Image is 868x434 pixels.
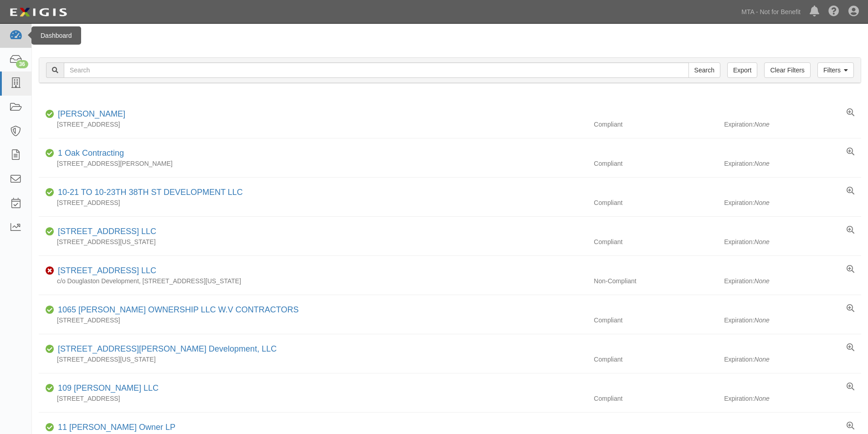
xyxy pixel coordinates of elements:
[817,62,854,78] a: Filters
[39,355,587,364] div: [STREET_ADDRESS][US_STATE]
[688,62,720,78] input: Search
[754,199,769,206] i: None
[847,343,854,352] a: View results summary
[16,60,28,68] div: 36
[46,189,54,196] i: Compliant
[54,187,243,199] div: 10-21 TO 10-23TH 38TH ST DEVELOPMENT LLC
[54,226,156,238] div: 1065 Atlantic Avenue LLC
[847,148,854,157] a: View results summary
[847,422,854,431] a: View results summary
[58,109,125,118] a: [PERSON_NAME]
[754,356,769,363] i: None
[724,394,861,403] div: Expiration:
[587,120,724,129] div: Compliant
[587,355,724,364] div: Compliant
[764,62,810,78] a: Clear Filters
[46,346,54,352] i: Compliant
[58,227,156,236] a: [STREET_ADDRESS] LLC
[46,229,54,235] i: Compliant
[39,159,587,168] div: [STREET_ADDRESS][PERSON_NAME]
[58,305,298,314] a: 1065 [PERSON_NAME] OWNERSHIP LLC W.V CONTRACTORS
[754,317,769,324] i: None
[7,4,70,20] img: Logo
[58,148,124,158] a: 1 Oak Contracting
[724,237,861,246] div: Expiration:
[724,120,861,129] div: Expiration:
[46,307,54,313] i: Compliant
[54,383,159,394] div: 109 Montgomery LLC
[587,198,724,207] div: Compliant
[587,159,724,168] div: Compliant
[847,383,854,392] a: View results summary
[54,304,298,316] div: 1065 FULTON OWNERSHIP LLC W.V CONTRACTORS
[46,424,54,431] i: Compliant
[587,276,724,286] div: Non-Compliant
[58,188,243,197] a: 10-21 TO 10-23TH 38TH ST DEVELOPMENT LLC
[64,62,689,78] input: Search
[847,108,854,117] a: View results summary
[54,422,175,434] div: 11 Hoyt Owner LP
[754,160,769,167] i: None
[737,3,805,21] a: MTA - Not for Benefit
[754,238,769,245] i: None
[587,394,724,403] div: Compliant
[54,108,125,120] div: Lawrence Brunolli
[847,226,854,235] a: View results summary
[724,276,861,286] div: Expiration:
[31,26,81,45] div: Dashboard
[724,316,861,325] div: Expiration:
[39,120,587,129] div: [STREET_ADDRESS]
[724,198,861,207] div: Expiration:
[58,383,159,393] a: 109 [PERSON_NAME] LLC
[46,111,54,117] i: Compliant
[724,355,861,364] div: Expiration:
[754,395,769,402] i: None
[39,198,587,207] div: [STREET_ADDRESS]
[754,121,769,128] i: None
[39,316,587,325] div: [STREET_ADDRESS]
[847,265,854,274] a: View results summary
[587,316,724,325] div: Compliant
[724,159,861,168] div: Expiration:
[58,344,277,353] a: [STREET_ADDRESS][PERSON_NAME] Development, LLC
[847,304,854,313] a: View results summary
[754,277,769,285] i: None
[54,148,124,159] div: 1 Oak Contracting
[46,268,54,274] i: Non-Compliant
[46,150,54,157] i: Compliant
[54,265,156,277] div: 1065 Atlantic Avenue LLC
[58,423,175,432] a: 11 [PERSON_NAME] Owner LP
[54,343,277,355] div: 108 Chambers Street Development, LLC
[847,187,854,196] a: View results summary
[587,237,724,246] div: Compliant
[727,62,757,78] a: Export
[828,6,839,17] i: Help Center - Complianz
[46,385,54,392] i: Compliant
[58,266,156,275] a: [STREET_ADDRESS] LLC
[39,34,861,46] h1: Parties
[39,237,587,246] div: [STREET_ADDRESS][US_STATE]
[39,394,587,403] div: [STREET_ADDRESS]
[39,276,587,286] div: c/o Douglaston Development, [STREET_ADDRESS][US_STATE]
